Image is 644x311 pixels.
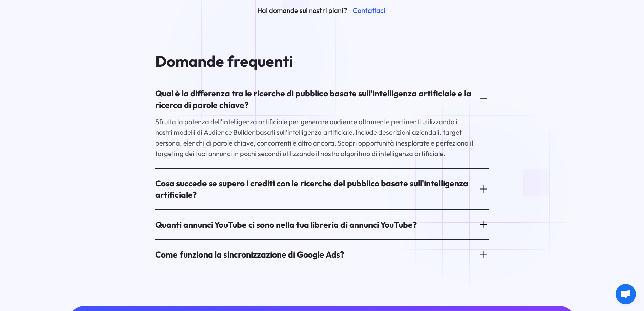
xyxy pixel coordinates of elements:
[155,249,344,260] font: Come funziona la sincronizzazione di Google Ads?
[351,4,387,16] a: Contattaci
[155,88,471,110] font: Qual è la differenza tra le ricerche di pubblico basate sull'intelligenza artificiale e la ricerc...
[616,284,636,304] div: Aprire la chat
[155,219,417,230] font: Quanti annunci YouTube ci sono nella tua libreria di annunci YouTube?
[155,51,293,71] font: Domande frequenti
[257,6,347,15] font: Hai domande sui nostri piani?
[155,178,468,200] font: Cosa succede se supero i crediti con le ricerche del pubblico basate sull'intelligenza artificiale?
[155,117,473,158] font: Sfrutta la potenza dell'intelligenza artificiale per generare audience altamente pertinenti utili...
[353,6,385,15] font: Contattaci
